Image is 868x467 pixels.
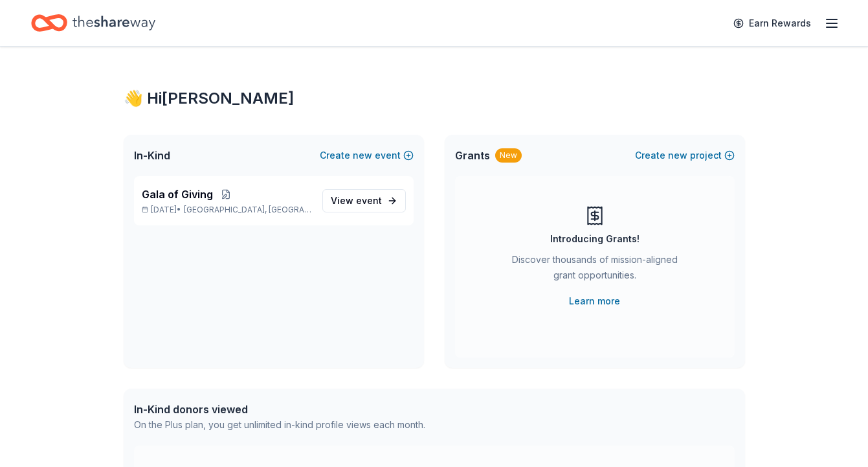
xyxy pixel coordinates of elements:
a: Learn more [569,293,620,309]
div: 👋 Hi [PERSON_NAME] [124,88,745,109]
span: Gala of Giving [142,187,213,202]
div: Discover thousands of mission-aligned grant opportunities. [507,252,683,288]
div: On the Plus plan, you get unlimited in-kind profile views each month. [134,417,425,433]
div: In-Kind donors viewed [134,402,425,417]
button: Createnewproject [635,148,735,163]
span: Grants [455,148,490,163]
a: Home [31,8,155,38]
span: [GEOGRAPHIC_DATA], [GEOGRAPHIC_DATA] [184,205,311,215]
span: In-Kind [134,148,170,163]
span: View [331,193,382,209]
span: new [353,148,372,163]
a: Earn Rewards [726,12,819,35]
span: event [356,195,382,206]
a: View event [322,189,406,212]
button: Createnewevent [320,148,414,163]
div: New [495,148,522,163]
p: [DATE] • [142,205,312,215]
div: Introducing Grants! [550,231,640,247]
span: new [668,148,687,163]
